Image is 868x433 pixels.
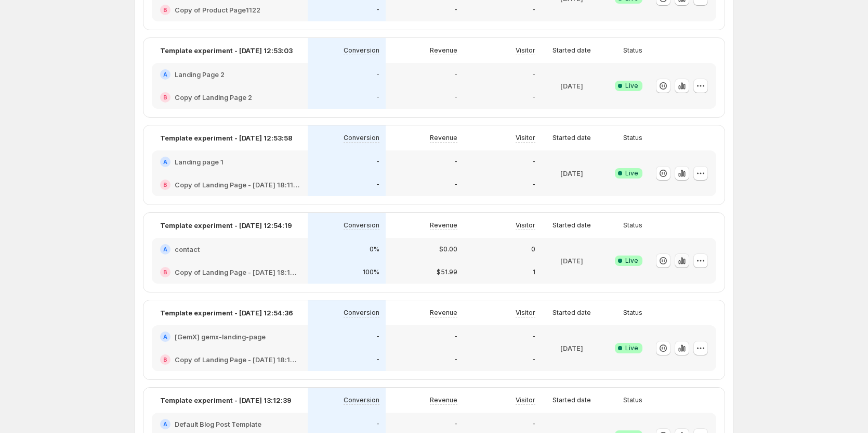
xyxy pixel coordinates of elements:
p: Revenue [430,309,457,317]
span: Live [625,82,638,90]
p: - [376,420,379,428]
p: - [454,420,457,428]
p: Visitor [516,309,535,317]
p: Status [623,134,642,142]
p: Started date [553,396,591,404]
p: Conversion [344,221,379,230]
p: - [532,158,535,166]
p: - [532,333,535,341]
h2: B [163,356,167,363]
p: Revenue [430,134,457,142]
p: Visitor [516,221,535,230]
p: Started date [553,309,591,317]
p: - [532,93,535,101]
h2: B [163,182,167,188]
p: Template experiment - [DATE] 12:53:58 [160,133,293,143]
p: - [454,355,457,364]
p: [DATE] [560,256,583,266]
h2: A [163,334,167,340]
p: - [376,70,379,79]
p: - [376,181,379,189]
p: 0% [370,245,379,253]
p: - [454,181,457,189]
p: Status [623,46,642,55]
p: - [376,333,379,341]
h2: [GemX] gemx-landing-page [175,332,266,342]
p: Template experiment - [DATE] 13:12:39 [160,395,292,405]
h2: Landing page 1 [175,157,223,167]
h2: B [163,7,167,13]
p: - [376,158,379,166]
p: - [376,93,379,101]
p: Started date [553,221,591,230]
h2: A [163,421,167,427]
p: Status [623,396,642,404]
h2: A [163,246,167,252]
h2: B [163,94,167,100]
h2: Copy of Product Page1122 [175,5,260,15]
p: Started date [553,46,591,55]
p: Status [623,221,642,230]
p: - [454,70,457,79]
p: 1 [533,268,535,276]
h2: Default Blog Post Template [175,419,261,429]
span: Live [625,169,638,177]
p: - [376,6,379,14]
h2: Copy of Landing Page - [DATE] 18:15:06 [175,267,299,277]
p: - [454,333,457,341]
p: Revenue [430,46,457,55]
p: Conversion [344,46,379,55]
p: [DATE] [560,81,583,91]
p: [DATE] [560,168,583,179]
p: - [532,420,535,428]
p: 0 [531,245,535,253]
p: Status [623,309,642,317]
h2: contact [175,244,200,254]
p: - [454,93,457,101]
p: - [532,70,535,79]
p: [DATE] [560,343,583,353]
p: - [454,158,457,166]
p: - [376,355,379,364]
h2: Copy of Landing Page - [DATE] 18:16:11 [175,354,299,365]
span: Live [625,344,638,352]
span: Live [625,257,638,265]
h2: B [163,269,167,275]
p: Visitor [516,46,535,55]
p: Template experiment - [DATE] 12:53:03 [160,45,293,56]
p: $51.99 [437,268,457,276]
p: Template experiment - [DATE] 12:54:36 [160,308,293,318]
p: Revenue [430,396,457,404]
p: - [532,6,535,14]
p: - [454,6,457,14]
p: Conversion [344,134,379,142]
p: 100% [363,268,379,276]
p: - [532,181,535,189]
p: $0.00 [439,245,457,253]
p: Started date [553,134,591,142]
h2: Landing Page 2 [175,69,225,80]
p: Visitor [516,134,535,142]
h2: A [163,159,167,165]
p: Revenue [430,221,457,230]
p: Conversion [344,396,379,404]
p: Conversion [344,309,379,317]
p: - [532,355,535,364]
h2: A [163,71,167,78]
h2: Copy of Landing Page - [DATE] 18:11:46 [175,180,299,190]
p: Template experiment - [DATE] 12:54:19 [160,220,292,231]
h2: Copy of Landing Page 2 [175,92,252,103]
p: Visitor [516,396,535,404]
